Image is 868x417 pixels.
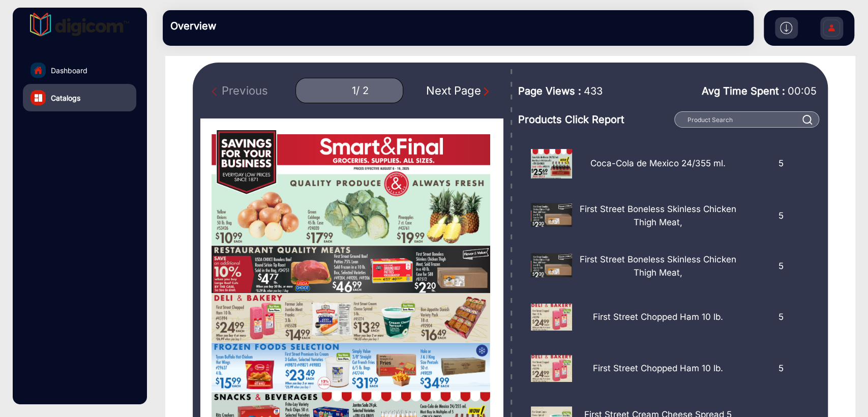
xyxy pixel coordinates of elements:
p: First Street Chopped Ham 10 lb. [593,311,723,324]
img: Sign%20Up.svg [821,12,842,47]
p: First Street Boneless Skinless Chicken Thigh Meat, [580,253,736,279]
div: / 2 [356,84,369,97]
span: Page Views : [518,83,581,99]
p: Coca-Cola de Mexico 24/355 ml. [590,157,726,170]
span: Avg Time Spent : [702,83,785,99]
div: Next Page [426,82,491,99]
div: 5 [744,203,818,229]
span: Dashboard [51,65,87,76]
img: catalog [35,94,42,102]
img: 12029218_1_14.png [531,253,573,277]
img: h2download.svg [780,22,792,34]
img: Next Page [481,86,491,97]
input: Product Search [674,111,819,128]
img: 12029218_1_16.png [531,149,573,178]
div: 5 [744,253,818,279]
img: home [34,66,43,75]
span: 433 [584,83,603,99]
img: prodSearch%20_white.svg [802,115,813,125]
img: 12029218_1_4.png [531,355,573,382]
span: 00:05 [788,85,817,97]
h3: Overview [170,20,313,32]
img: 12029218_1_14.png [531,203,573,227]
p: First Street Chopped Ham 10 lb. [593,362,723,375]
img: vmg-logo [30,13,130,36]
img: 12029218_1_4.png [531,304,573,331]
div: 5 [744,304,818,331]
a: Dashboard [23,56,136,84]
div: 5 [744,355,818,382]
a: Catalogs [23,84,136,111]
p: First Street Boneless Skinless Chicken Thigh Meat, [580,203,736,229]
div: 5 [744,149,818,178]
span: Catalogs [51,93,80,103]
h3: Products Click Report [518,113,671,126]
